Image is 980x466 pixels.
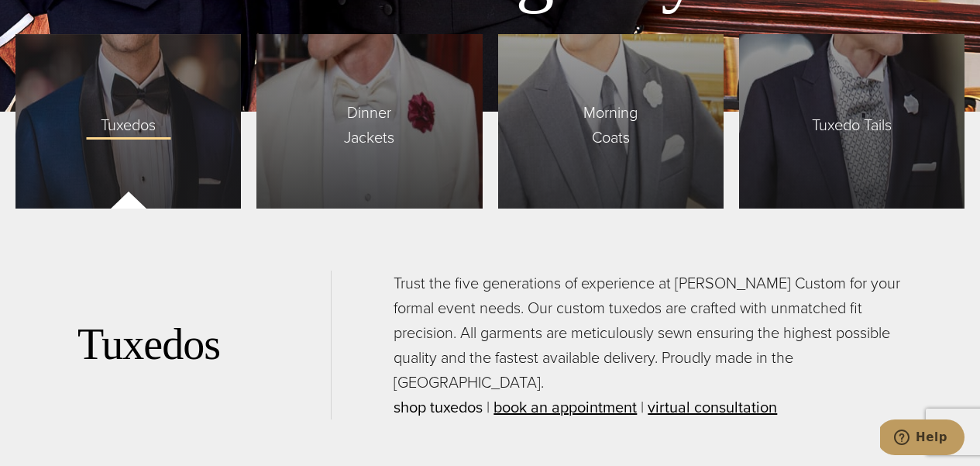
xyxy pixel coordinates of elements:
[313,92,426,150] span: Dinner Jackets
[77,319,331,371] h2: Tuxedos
[394,271,903,419] p: Trust the five generations of experience at [PERSON_NAME] Custom for your formal event needs. Our...
[796,105,907,137] span: Tuxedo Tails
[641,395,644,419] span: |
[554,92,667,150] span: Morning Coats
[394,395,483,419] a: shop tuxedos
[648,395,777,419] a: virtual consultation
[493,395,637,419] a: book an appointment
[487,395,490,419] span: |
[880,419,965,458] iframe: Opens a widget where you can chat to one of our agents
[85,105,171,137] span: Tuxedos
